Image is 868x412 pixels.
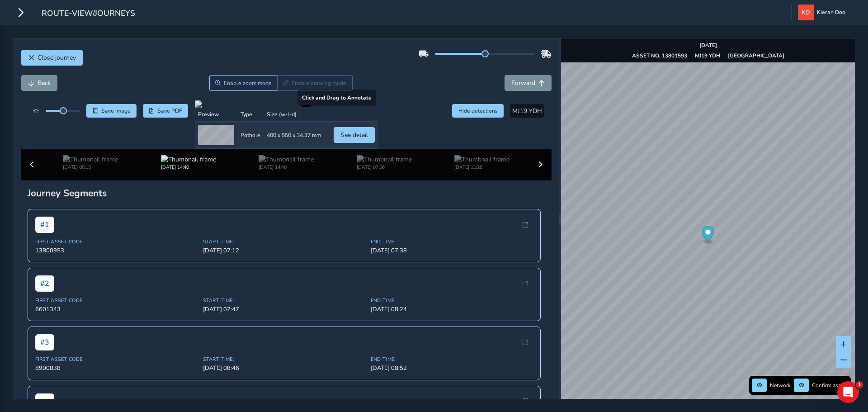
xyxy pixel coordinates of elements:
span: End Time: [371,238,533,245]
strong: [GEOGRAPHIC_DATA] [728,52,784,59]
button: Hide detections [452,104,504,118]
div: [DATE] 11:28 [454,164,509,170]
span: End Time: [371,297,533,304]
div: | | [632,52,784,59]
span: Hide detections [458,107,498,114]
span: End Time: [371,356,533,363]
span: See detail [340,131,368,139]
button: PDF [143,104,189,118]
img: Thumbnail frame [259,155,314,164]
span: Start Time: [203,238,365,245]
span: First Asset Code: [35,356,198,363]
button: Kieran Doo [798,5,849,20]
button: Zoom [209,75,278,91]
span: route-view/journeys [42,8,135,20]
span: Start Time: [203,356,365,363]
span: 6601343 [35,305,198,313]
div: Journey Segments [28,187,545,199]
strong: [DATE] [699,42,717,49]
span: [DATE] 07:12 [203,246,365,255]
span: 1 [856,381,863,388]
span: Back [38,79,51,87]
span: # 2 [35,275,54,292]
span: [DATE] 07:38 [371,246,533,255]
span: Enable zoom mode [224,80,272,87]
span: MJ19 YDH [512,107,542,115]
img: Thumbnail frame [357,155,412,164]
div: [DATE] 14:40 [161,164,216,170]
button: See detail [334,127,375,143]
button: Save [86,104,137,118]
span: # 4 [35,393,54,410]
button: Close journey [21,50,83,66]
span: Save image [101,107,131,114]
strong: MJ19 YDH [695,52,720,59]
span: Close journey [38,53,76,62]
span: 13800953 [35,246,198,255]
span: First Asset Code: [35,238,198,245]
span: Save PDF [157,107,182,114]
iframe: Intercom live chat [837,381,859,403]
div: Map marker [702,226,714,245]
img: Thumbnail frame [63,155,118,164]
button: Forward [505,75,552,91]
span: Forward [511,79,535,87]
span: 8900838 [35,364,198,372]
button: Back [21,75,57,91]
td: Pothole [237,122,264,149]
span: [DATE] 08:46 [203,364,365,372]
img: Thumbnail frame [161,155,216,164]
img: Thumbnail frame [454,155,509,164]
span: First Asset Code: [35,297,198,304]
span: Network [770,382,791,389]
span: [DATE] 07:47 [203,305,365,313]
td: 400 x 550 x 34.37 mm [264,122,324,149]
strong: ASSET NO. 13801593 [632,52,687,59]
span: Confirm assets [812,382,848,389]
div: [DATE] 14:40 [259,164,314,170]
span: [DATE] 08:52 [371,364,533,372]
span: Start Time: [203,297,365,304]
span: # 1 [35,217,54,233]
span: Kieran Doo [817,5,845,20]
div: [DATE] 07:56 [357,164,412,170]
span: # 3 [35,334,54,350]
img: diamond-layout [798,5,814,20]
div: [DATE] 08:15 [63,164,118,170]
span: [DATE] 08:24 [371,305,533,313]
